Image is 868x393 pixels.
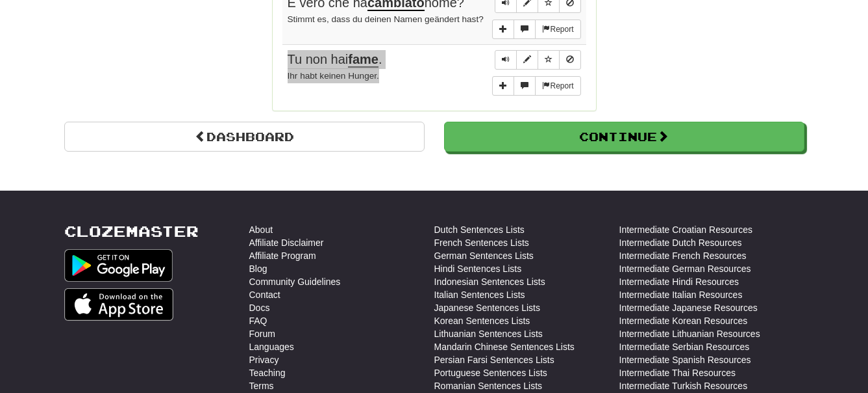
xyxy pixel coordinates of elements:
button: Report [535,20,580,39]
a: German Sentences Lists [434,249,534,262]
a: Intermediate Croatian Resources [619,223,752,236]
img: Get it on App Store [64,288,174,321]
a: Privacy [249,353,279,366]
a: Persian Farsi Sentences Lists [434,353,554,366]
a: Affiliate Disclaimer [249,236,324,249]
a: Dutch Sentences Lists [434,223,525,236]
a: Mandarin Chinese Sentences Lists [434,340,575,353]
a: Lithuanian Sentences Lists [434,327,543,340]
a: Romanian Sentences Lists [434,379,543,392]
button: Add sentence to collection [492,76,514,96]
div: More sentence controls [492,76,580,96]
a: Contact [249,288,280,301]
a: Terms [249,379,274,392]
a: Intermediate Thai Resources [619,366,736,379]
a: Clozemaster [64,223,199,239]
a: Dashboard [64,122,425,152]
a: Indonesian Sentences Lists [434,275,545,288]
button: Toggle favorite [538,50,560,70]
a: Italian Sentences Lists [434,288,525,301]
a: Intermediate Korean Resources [619,314,748,327]
img: Get it on Google Play [64,249,173,282]
a: Forum [249,327,275,340]
button: Report [535,76,580,96]
a: Intermediate Lithuanian Resources [619,327,760,340]
a: Languages [249,340,294,353]
a: Korean Sentences Lists [434,314,530,327]
a: Hindi Sentences Lists [434,262,522,275]
a: Blog [249,262,267,275]
button: Toggle ignore [559,50,581,70]
a: Docs [249,301,270,314]
a: Community Guidelines [249,275,341,288]
button: Add sentence to collection [492,20,514,39]
a: Intermediate German Resources [619,262,751,275]
a: Intermediate Hindi Resources [619,275,739,288]
u: fame [348,52,378,68]
a: Intermediate Dutch Resources [619,236,742,249]
a: Portuguese Sentences Lists [434,366,547,379]
button: Play sentence audio [495,50,517,70]
a: Teaching [249,366,286,379]
a: FAQ [249,314,267,327]
a: French Sentences Lists [434,236,529,249]
a: Intermediate Serbian Resources [619,340,750,353]
a: About [249,223,273,236]
small: Stimmt es, dass du deinen Namen geändert hast? [288,14,484,24]
small: Ihr habt keinen Hunger. [288,71,379,81]
a: Affiliate Program [249,249,316,262]
div: More sentence controls [492,20,580,39]
a: Intermediate Japanese Resources [619,301,758,314]
div: Sentence controls [495,50,581,70]
a: Intermediate Turkish Resources [619,379,748,392]
span: Tu non hai . [288,52,382,68]
a: Japanese Sentences Lists [434,301,540,314]
button: Edit sentence [516,50,538,70]
button: Continue [444,122,804,152]
a: Intermediate French Resources [619,249,747,262]
a: Intermediate Italian Resources [619,288,743,301]
a: Intermediate Spanish Resources [619,353,751,366]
